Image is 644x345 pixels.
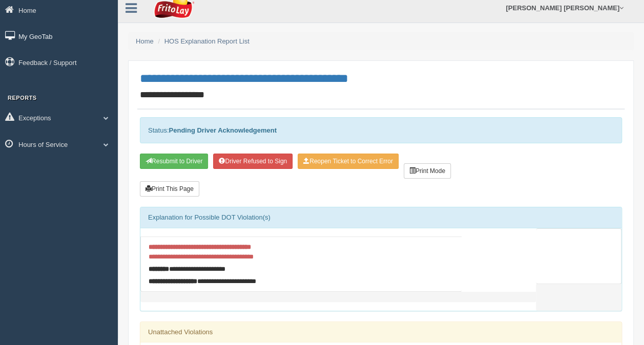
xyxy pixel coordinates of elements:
[164,37,250,45] a: HOS Explanation Report List
[169,126,276,134] strong: Pending Driver Acknowledgement
[404,163,451,179] button: Print Mode
[298,154,399,169] button: Reopen Ticket
[140,154,208,169] button: Resubmit To Driver
[140,181,199,197] button: Print This Page
[136,37,154,45] a: Home
[140,117,622,143] div: Status:
[140,322,621,342] div: Unattached Violations
[140,207,621,228] div: Explanation for Possible DOT Violation(s)
[213,154,293,169] button: Driver Refused to Sign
